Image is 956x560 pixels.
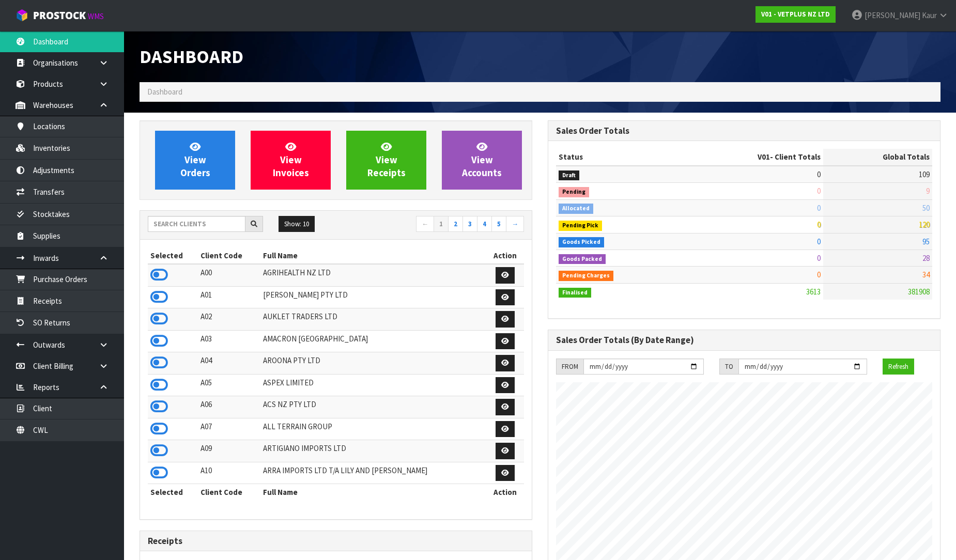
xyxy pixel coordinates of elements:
[198,330,260,352] td: A03
[198,264,260,286] td: A00
[198,247,260,264] th: Client Code
[477,216,492,232] a: 4
[758,152,770,162] span: V01
[922,253,930,263] span: 28
[260,352,486,375] td: AROONA PTY LTD
[148,536,524,546] h3: Receipts
[279,216,315,232] button: Show: 10
[88,11,104,21] small: WMS
[922,10,937,20] span: Kaur
[346,131,426,190] a: ViewReceipts
[180,141,210,179] span: View Orders
[140,45,243,68] span: Dashboard
[883,359,914,375] button: Refresh
[251,131,331,190] a: ViewInvoices
[755,6,836,23] a: V01 - VETPLUS NZ LTD
[148,484,198,501] th: Selected
[260,374,486,396] td: ASPEX LIMITED
[462,141,502,179] span: View Accounts
[33,9,86,22] span: ProStock
[559,254,606,265] span: Goods Packed
[908,287,930,297] span: 381908
[198,440,260,462] td: A09
[155,131,235,190] a: ViewOrders
[559,170,579,181] span: Draft
[198,286,260,308] td: A01
[817,220,821,229] span: 0
[865,10,920,20] span: [PERSON_NAME]
[260,264,486,286] td: AGRIHEALTH NZ LTD
[506,216,524,232] a: →
[198,418,260,440] td: A07
[559,237,604,247] span: Goods Picked
[344,216,524,234] nav: Page navigation
[260,462,486,484] td: ARRA IMPORTS LTD T/A LILY AND [PERSON_NAME]
[817,186,821,196] span: 0
[260,396,486,418] td: ACS NZ PTY LTD
[260,247,486,264] th: Full Name
[817,237,821,246] span: 0
[556,335,932,345] h3: Sales Order Totals (By Date Range)
[148,247,198,264] th: Selected
[491,216,506,232] a: 5
[919,220,930,229] span: 120
[198,396,260,418] td: A06
[817,253,821,263] span: 0
[556,126,932,136] h3: Sales Order Totals
[260,286,486,308] td: [PERSON_NAME] PTY LTD
[559,187,589,197] span: Pending
[719,359,738,375] div: TO
[260,330,486,352] td: AMACRON [GEOGRAPHIC_DATA]
[486,247,524,264] th: Action
[559,204,593,214] span: Allocated
[198,462,260,484] td: A10
[416,216,434,232] a: ←
[198,484,260,501] th: Client Code
[448,216,463,232] a: 2
[462,216,477,232] a: 3
[922,203,930,213] span: 50
[260,308,486,331] td: AUKLET TRADERS LTD
[148,216,245,232] input: Search clients
[442,131,522,190] a: ViewAccounts
[817,169,821,179] span: 0
[198,308,260,331] td: A02
[434,216,449,232] a: 1
[817,270,821,279] span: 0
[681,149,823,165] th: - Client Totals
[761,10,830,19] strong: V01 - VETPLUS NZ LTD
[198,352,260,375] td: A04
[559,288,591,298] span: Finalised
[926,186,930,196] span: 9
[806,287,821,297] span: 3613
[260,418,486,440] td: ALL TERRAIN GROUP
[556,149,681,165] th: Status
[273,141,309,179] span: View Invoices
[559,221,602,231] span: Pending Pick
[260,440,486,462] td: ARTIGIANO IMPORTS LTD
[823,149,932,165] th: Global Totals
[919,169,930,179] span: 109
[922,270,930,279] span: 34
[817,203,821,213] span: 0
[198,374,260,396] td: A05
[16,9,28,22] img: cube-alt.png
[486,484,524,501] th: Action
[147,87,182,97] span: Dashboard
[559,271,613,281] span: Pending Charges
[260,484,486,501] th: Full Name
[922,237,930,246] span: 95
[367,141,406,179] span: View Receipts
[556,359,583,375] div: FROM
